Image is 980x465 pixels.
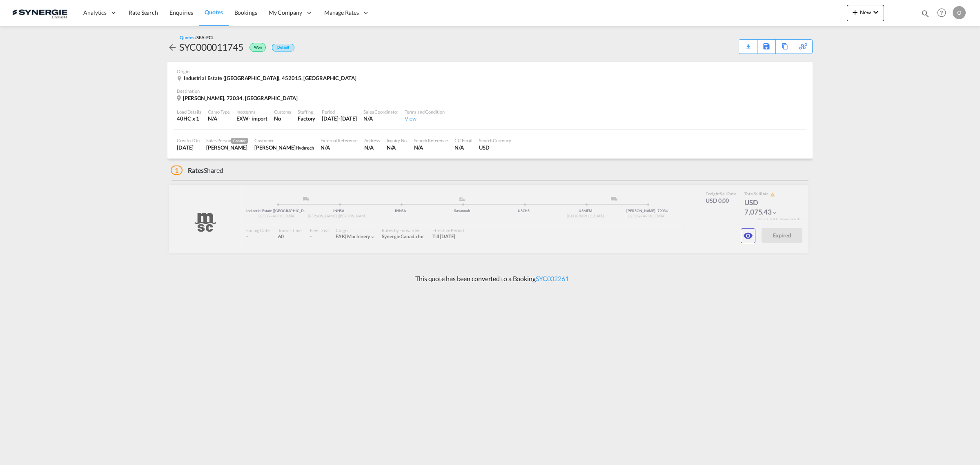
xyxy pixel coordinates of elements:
span: Won [254,45,264,53]
div: Period [322,109,357,115]
div: - import [249,115,267,122]
div: Jodee Grant [254,144,314,151]
div: External Reference [321,137,358,143]
div: N/A [208,115,230,122]
div: View [405,115,444,122]
img: 1f56c880d42311ef80fc7dca854c8e59.png [12,4,67,22]
span: SEA-FCL [196,35,214,40]
div: N/A [454,144,472,151]
div: Sales Person [206,137,248,144]
span: 1 [171,165,183,175]
div: Address [364,137,380,143]
md-icon: icon-plus 400-fg [850,7,860,17]
span: Help [935,6,949,20]
button: icon-plus 400-fgNewicon-chevron-down [847,5,884,21]
div: Stuffing [298,109,315,115]
div: O [953,6,966,19]
span: Rate Search [129,9,158,16]
a: SYC002261 [536,275,569,282]
div: SYC000011745 [179,40,243,54]
div: Search Currency [479,137,511,143]
div: Quotes /SEA-FCL [180,34,214,40]
div: Conway, 72034, United States [177,94,300,102]
div: Help [935,6,953,20]
md-icon: icon-magnify [921,9,930,18]
div: N/A [414,144,448,151]
md-icon: icon-eye [743,231,753,241]
md-icon: icon-arrow-left [167,42,177,52]
div: Search Reference [414,137,448,143]
div: Destination [177,88,803,94]
span: New [850,9,881,16]
div: Inquiry No. [387,137,408,143]
div: Cargo Type [208,109,230,115]
div: Origin [177,68,803,74]
div: N/A [387,144,408,151]
span: Enquiries [169,9,193,16]
div: icon-arrow-left [167,40,179,54]
span: Hydmech [296,145,314,150]
div: 14 Jun 2025 [322,115,357,122]
div: Rosa Ho [206,144,248,151]
div: Industrial Estate (Indore), 452015, India [177,74,359,82]
div: N/A [321,144,358,151]
md-icon: icon-download [743,41,753,47]
div: Customs [274,109,291,115]
div: Customer [254,137,314,143]
div: Terms and Condition [405,109,444,115]
div: Factory Stuffing [298,115,315,122]
div: Created On [177,137,200,143]
span: Creator [231,138,248,144]
div: N/A [363,115,398,122]
div: EXW [236,115,249,122]
div: Save As Template [757,40,775,54]
div: USD [479,144,511,151]
p: This quote has been converted to a Booking [411,274,569,283]
div: Won [243,40,268,54]
div: 40HC x 1 [177,115,201,122]
div: Sales Coordinator [363,109,398,115]
span: Analytics [83,9,107,17]
div: Quote PDF is not available at this time [743,40,753,47]
span: Rates [188,166,204,174]
span: Industrial Estate ([GEOGRAPHIC_DATA]), 452015, [GEOGRAPHIC_DATA] [184,75,356,81]
span: Quotes [205,9,223,16]
div: 27 May 2025 [177,144,200,151]
div: Load Details [177,109,201,115]
div: Shared [171,166,223,175]
div: Default [272,44,294,51]
span: My Company [269,9,302,17]
span: Bookings [234,9,257,16]
span: Manage Rates [324,9,359,17]
md-icon: icon-chevron-down [871,7,881,17]
button: icon-eye [741,228,755,243]
div: No [274,115,291,122]
div: icon-magnify [921,9,930,21]
div: N/A [364,144,380,151]
div: CC Email [454,137,472,143]
div: Incoterms [236,109,267,115]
